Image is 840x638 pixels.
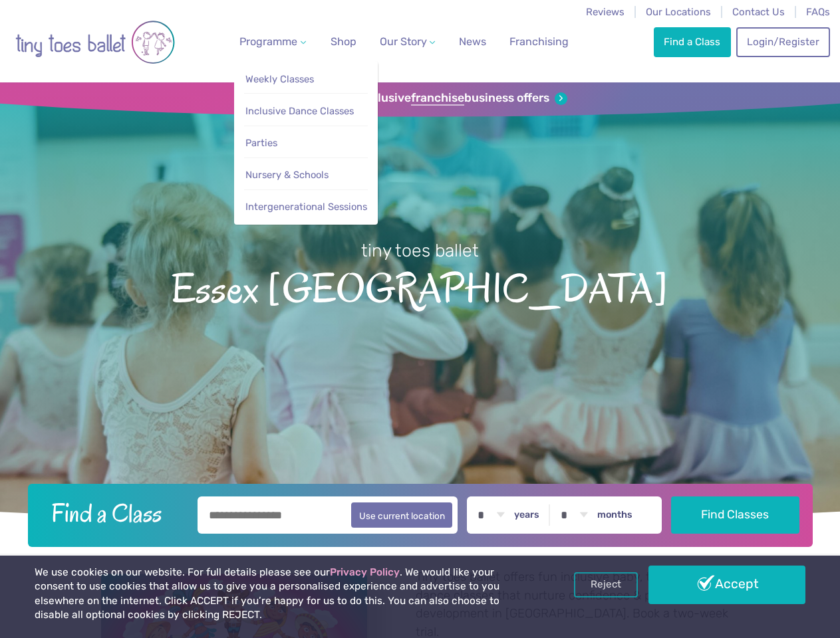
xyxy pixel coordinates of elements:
[671,496,799,534] button: Find Classes
[41,496,188,530] h2: Find a Class
[514,509,539,521] label: years
[380,35,427,48] span: Our Story
[244,131,368,156] a: Parties
[239,35,297,48] span: Programme
[325,29,362,55] a: Shop
[245,73,314,85] span: Weekly Classes
[244,67,368,92] a: Weekly Classes
[351,502,453,528] button: Use current location
[244,163,368,187] a: Nursery & Schools
[509,35,569,48] span: Franchising
[646,6,711,18] a: Our Locations
[459,35,486,48] span: News
[273,91,567,106] a: Sign up for our exclusivefranchisebusiness offers
[35,566,535,623] p: We use cookies on our website. For full details please see our . We would like your consent to us...
[245,137,277,149] span: Parties
[244,195,368,219] a: Intergenerational Sessions
[648,566,805,604] a: Accept
[586,6,625,18] a: Reviews
[330,566,400,578] a: Privacy Policy
[454,29,491,55] a: News
[15,9,175,76] img: tiny toes ballet
[244,99,368,124] a: Inclusive Dance Classes
[654,27,731,56] a: Find a Class
[21,263,819,312] span: Essex [GEOGRAPHIC_DATA]
[411,91,464,106] strong: franchise
[245,105,354,117] span: Inclusive Dance Classes
[574,572,638,597] a: Reject
[331,35,356,48] span: Shop
[806,6,830,18] a: FAQs
[732,6,785,18] a: Contact Us
[736,27,829,56] a: Login/Register
[374,29,440,55] a: Our Story
[597,509,632,521] label: months
[245,201,367,213] span: Intergenerational Sessions
[234,29,311,55] a: Programme
[245,169,329,181] span: Nursery & Schools
[361,240,479,261] small: tiny toes ballet
[504,29,574,55] a: Franchising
